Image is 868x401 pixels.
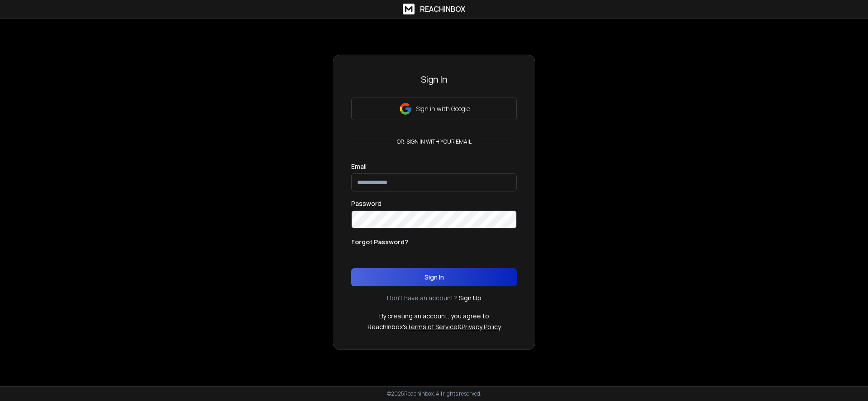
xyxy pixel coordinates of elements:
[368,322,501,331] p: ReachInbox's &
[351,268,517,286] button: Sign In
[459,294,481,303] a: Sign Up
[387,294,457,303] p: Don't have an account?
[351,73,517,86] h3: Sign In
[407,322,458,331] a: Terms of Service
[387,390,481,397] p: © 2025 Reachinbox. All rights reserved.
[393,138,475,145] p: or, sign in with your email
[351,238,408,247] p: Forgot Password?
[351,98,517,120] button: Sign in with Google
[379,312,489,321] p: By creating an account, you agree to
[420,4,465,14] h1: ReachInbox
[351,163,367,170] label: Email
[403,4,465,14] a: ReachInbox
[351,200,382,207] label: Password
[416,104,470,113] p: Sign in with Google
[462,322,501,331] a: Privacy Policy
